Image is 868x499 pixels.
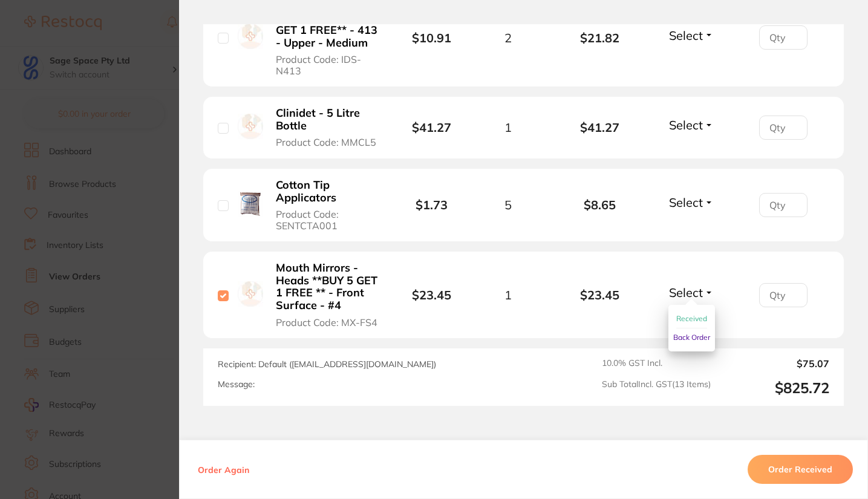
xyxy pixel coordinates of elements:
button: Back Order [673,328,710,347]
span: Select [669,28,703,43]
span: Product Code: SENTCTA001 [276,209,379,231]
span: 5 [504,198,512,212]
span: Product Code: IDS-N413 [276,54,379,76]
button: Select [665,285,717,300]
img: Cotton Tip Applicators [238,191,263,217]
input: Qty [759,116,808,140]
button: Select [665,195,717,210]
input: Qty [759,283,808,307]
span: Product Code: MX-FS4 [276,317,377,328]
span: Back Order [673,333,710,342]
output: $75.07 [720,358,829,369]
span: Recipient: Default ( [EMAIL_ADDRESS][DOMAIN_NAME] ) [218,359,436,370]
b: Cotton Tip Applicators [276,179,379,204]
span: Product Code: MMCL5 [276,137,376,148]
b: $21.82 [554,31,646,45]
span: 2 [504,31,512,45]
button: Received [676,310,707,328]
b: $23.45 [554,288,646,302]
button: Clinidet - 5 Litre Bottle Product Code: MMCL5 [272,106,383,149]
span: Select [669,195,703,210]
button: Cotton Tip Applicators Product Code: SENTCTA001 [272,178,383,232]
button: Order Received [748,455,853,484]
b: Clinidet - 5 Litre Bottle [276,107,379,132]
b: $23.45 [412,287,451,302]
label: Message: [218,379,255,390]
b: $1.73 [416,197,448,212]
button: Order Again [194,464,253,475]
img: Mouth Mirrors - Heads **BUY 5 GET 1 FREE ** - Front Surface - #4 [238,281,263,307]
span: 1 [504,288,512,302]
button: Select [665,117,717,132]
b: $8.65 [554,198,646,212]
span: Select [669,285,703,300]
button: Mouth Mirrors - Heads **BUY 5 GET 1 FREE ** - Front Surface - #4 Product Code: MX-FS4 [272,261,383,328]
input: Qty [759,193,808,217]
b: Mouth Mirrors - Heads **BUY 5 GET 1 FREE ** - Front Surface - #4 [276,262,379,312]
img: Clinidet - 5 Litre Bottle [238,114,263,139]
button: Select [665,28,717,43]
b: $10.91 [412,30,451,45]
img: Impression Trays - Plastic ** BUY 3 GET 1 FREE** - 413 - Upper - Medium [238,24,263,49]
span: 1 [504,120,512,134]
span: Received [676,314,707,323]
output: $825.72 [720,379,829,397]
span: Select [669,117,703,132]
b: $41.27 [412,120,451,135]
b: $41.27 [554,120,646,134]
span: 10.0 % GST Incl. [602,358,711,369]
span: Sub Total Incl. GST ( 13 Items) [602,379,711,397]
input: Qty [759,25,808,50]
